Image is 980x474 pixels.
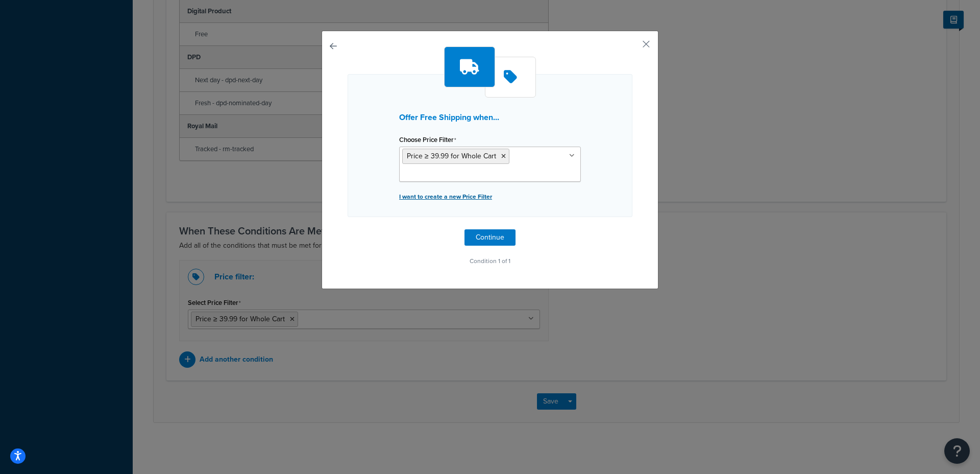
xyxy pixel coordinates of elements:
label: Choose Price Filter [399,136,456,144]
span: Price ≥ 39.99 for Whole Cart [407,151,496,161]
h3: Offer Free Shipping when... [399,113,581,122]
p: I want to create a new Price Filter [399,189,581,204]
button: Continue [464,229,516,246]
p: Condition 1 of 1 [348,254,632,268]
